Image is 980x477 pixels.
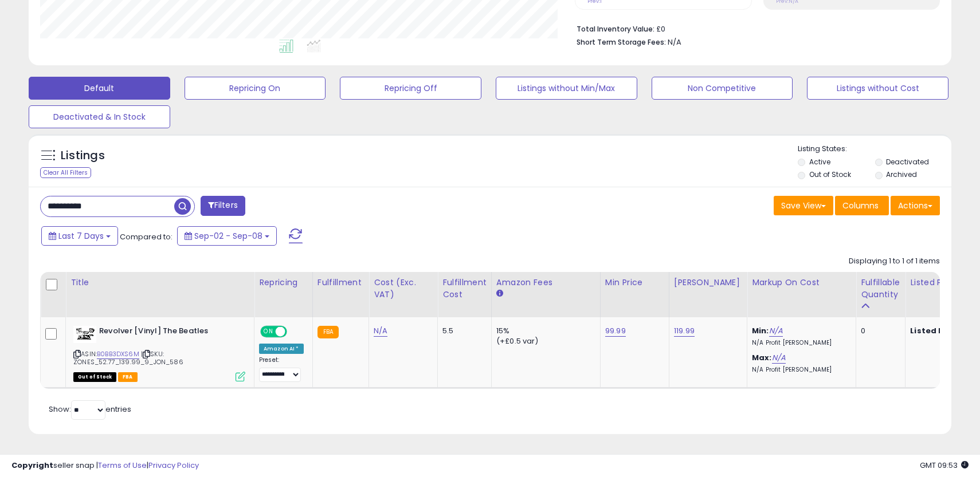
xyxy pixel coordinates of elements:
[98,460,147,471] a: Terms of Use
[496,289,503,299] small: Amazon Fees.
[49,404,131,415] span: Show: entries
[61,148,105,164] h5: Listings
[185,77,326,100] button: Repricing On
[668,37,681,48] span: N/A
[752,277,851,289] div: Markup on Cost
[73,326,96,343] img: 41i6z1uToXL._SL40_.jpg
[849,256,940,267] div: Displaying 1 to 1 of 1 items
[97,349,139,359] a: B0BB3DXS6M
[73,349,183,366] span: | SKU: ZONES_52.77_139.99_9_JON_586
[861,277,900,301] div: Fulfillable Quantity
[809,157,830,167] label: Active
[605,277,664,289] div: Min Price
[11,460,199,471] div: seller snap | |
[774,196,833,215] button: Save View
[752,366,847,374] p: N/A Profit [PERSON_NAME]
[891,196,940,215] button: Actions
[99,326,238,340] b: Revolver [Vinyl] The Beatles
[259,344,304,354] div: Amazon AI *
[442,277,487,301] div: Fulfillment Cost
[577,24,654,34] b: Total Inventory Value:
[374,277,433,301] div: Cost (Exc. VAT)
[674,277,742,289] div: [PERSON_NAME]
[496,336,591,346] div: (+£0.5 var)
[674,325,695,337] a: 119.99
[496,77,637,100] button: Listings without Min/Max
[118,372,138,382] span: FBA
[120,231,173,242] span: Compared to:
[442,326,483,336] div: 5.5
[73,326,245,380] div: ASIN:
[340,77,481,100] button: Repricing Off
[886,157,929,167] label: Deactivated
[605,325,626,337] a: 99.99
[177,226,277,246] button: Sep-02 - Sep-08
[148,460,199,471] a: Privacy Policy
[747,272,856,317] th: The percentage added to the cost of goods (COGS) that forms the calculator for Min & Max prices.
[317,277,364,289] div: Fulfillment
[194,230,262,242] span: Sep-02 - Sep-08
[70,277,249,289] div: Title
[577,37,666,47] b: Short Term Storage Fees:
[40,167,91,178] div: Clear All Filters
[769,325,783,337] a: N/A
[41,226,118,246] button: Last 7 Days
[809,169,851,179] label: Out of Stock
[886,169,917,179] label: Archived
[861,326,896,336] div: 0
[374,325,387,337] a: N/A
[496,326,591,336] div: 15%
[29,105,170,128] button: Deactivated & In Stock
[752,339,847,347] p: N/A Profit [PERSON_NAME]
[73,372,116,382] span: All listings that are currently out of stock and unavailable for purchase on Amazon
[798,144,951,155] p: Listing States:
[752,352,772,363] b: Max:
[285,327,304,337] span: OFF
[496,277,595,289] div: Amazon Fees
[842,200,879,211] span: Columns
[752,325,769,336] b: Min:
[29,77,170,100] button: Default
[772,352,786,364] a: N/A
[910,325,962,336] b: Listed Price:
[835,196,889,215] button: Columns
[317,326,339,338] small: FBA
[577,21,931,35] li: £0
[259,277,308,289] div: Repricing
[11,460,53,471] strong: Copyright
[58,230,104,242] span: Last 7 Days
[807,77,948,100] button: Listings without Cost
[652,77,793,100] button: Non Competitive
[201,196,245,216] button: Filters
[920,460,969,471] span: 2025-09-16 09:53 GMT
[261,327,276,337] span: ON
[259,356,304,382] div: Preset:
